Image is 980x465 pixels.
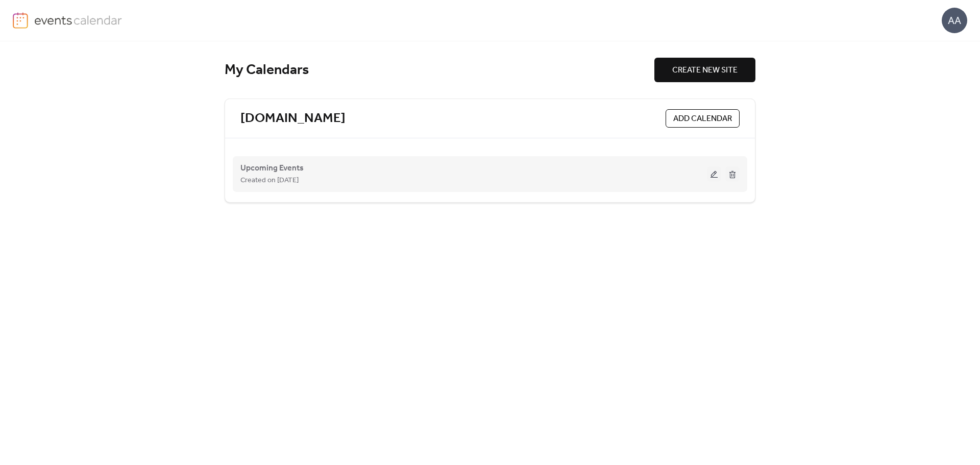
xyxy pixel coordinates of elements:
span: CREATE NEW SITE [672,64,738,77]
img: logo [13,12,28,29]
span: ADD CALENDAR [673,113,732,125]
a: Upcoming Events [240,165,304,171]
div: My Calendars [225,61,654,79]
div: AA [942,8,967,33]
span: Created on [DATE] [240,175,299,187]
a: [DOMAIN_NAME] [240,110,346,127]
button: CREATE NEW SITE [654,58,755,82]
span: Upcoming Events [240,162,304,175]
button: ADD CALENDAR [666,109,740,128]
img: logo-type [34,12,122,28]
